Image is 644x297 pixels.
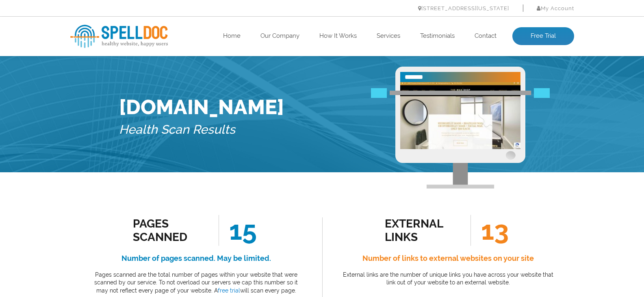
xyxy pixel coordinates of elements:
span: 13 [471,215,509,246]
p: External links are the number of unique links you have across your website that link out of your ... [340,271,556,287]
img: Free Webiste Analysis [371,88,550,98]
h5: Health Scan Results [119,119,284,141]
p: Pages scanned are the total number of pages within your website that were scanned by our service.... [89,271,304,295]
img: Free Webiste Analysis [395,67,525,189]
div: external links [385,217,458,244]
h1: [DOMAIN_NAME] [119,95,284,119]
div: Pages Scanned [133,217,206,244]
h4: Number of pages scanned. May be limited. [89,252,304,265]
img: Free Website Analysis [400,82,520,149]
h4: Number of links to external websites on your site [340,252,556,265]
a: free trial [218,287,240,294]
span: 15 [219,215,257,246]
